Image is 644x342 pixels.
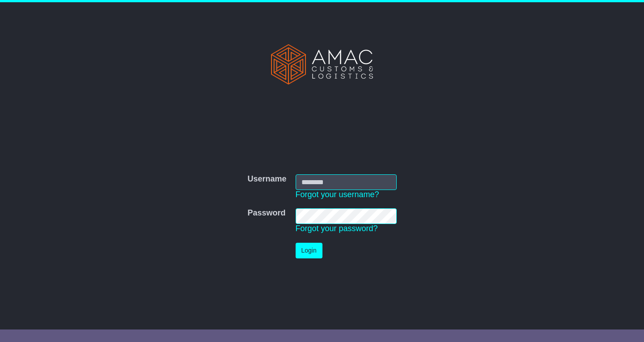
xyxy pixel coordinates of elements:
button: Login [296,243,322,258]
a: Forgot your password? [296,224,378,233]
label: Password [247,208,285,218]
a: Forgot your username? [296,190,379,199]
label: Username [247,174,286,184]
img: AMAC Customs and Logistics [271,44,373,84]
